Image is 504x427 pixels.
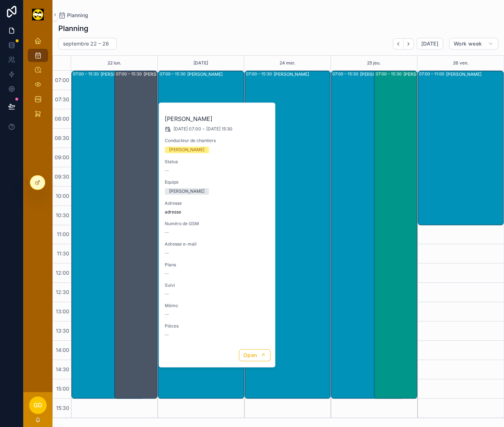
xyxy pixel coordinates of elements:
[449,38,498,50] button: Work week
[165,114,270,123] h2: [PERSON_NAME]
[165,270,169,276] span: --
[165,200,270,206] span: Adresse
[169,188,204,195] div: [PERSON_NAME]
[54,308,71,314] span: 13:00
[446,71,481,77] div: [PERSON_NAME]
[243,352,257,358] span: Open
[367,56,381,70] button: 25 jeu.
[165,302,270,308] span: Mémo
[53,154,71,160] span: 09:00
[169,146,204,153] div: [PERSON_NAME]
[165,168,169,173] span: --
[332,71,360,77] div: 07:00 – 15:30
[239,349,270,361] button: Open
[144,71,179,77] div: [PERSON_NAME]
[58,12,88,19] a: Planning
[108,56,121,70] button: 22 lun.
[453,56,468,70] button: 26 ven.
[55,250,71,256] span: 11:30
[53,173,71,180] span: 09:30
[101,71,136,77] div: [PERSON_NAME]
[54,289,71,295] span: 12:30
[53,115,71,122] span: 08:00
[187,71,222,77] div: [PERSON_NAME]
[419,71,446,77] div: 07:00 – 11:00
[34,401,42,410] span: GD
[165,230,169,235] span: --
[54,385,71,392] span: 15:00
[116,71,144,77] div: 07:00 – 15:30
[115,71,157,398] div: 07:00 – 15:30[PERSON_NAME]
[403,38,414,50] button: Next
[54,212,71,218] span: 10:30
[274,71,309,77] div: [PERSON_NAME]
[54,347,71,353] span: 14:00
[165,159,270,165] span: Status
[165,138,270,144] span: Conducteur de chantiers
[375,71,403,77] div: 07:00 – 15:30
[165,241,270,247] span: Adresse e-mail
[173,126,201,132] span: [DATE] 07:00
[73,71,101,77] div: 07:00 – 15:30
[280,56,296,70] button: 24 mer.
[165,311,169,317] span: --
[53,77,71,83] span: 07:00
[194,56,208,70] button: [DATE]
[165,282,270,288] span: Suivi
[159,71,187,77] div: 07:00 – 15:30
[360,71,395,77] div: [PERSON_NAME]
[53,96,71,102] span: 07:30
[63,40,109,47] h2: septembre 22 – 26
[54,270,71,276] span: 12:00
[454,40,482,47] span: Work week
[32,9,44,20] img: App logo
[53,135,71,141] span: 08:30
[165,250,169,256] span: --
[72,71,144,398] div: 07:00 – 15:30[PERSON_NAME]
[421,40,438,47] span: [DATE]
[54,193,71,199] span: 10:00
[54,328,71,334] span: 13:30
[165,262,270,267] span: Plans
[206,126,233,132] span: [DATE] 15:30
[245,71,330,398] div: 07:00 – 15:30[PERSON_NAME]
[246,71,274,77] div: 07:00 – 15:30
[203,126,205,132] span: -
[165,179,270,185] span: Equipe
[58,23,88,34] h1: Planning
[54,366,71,372] span: 14:30
[165,291,169,297] span: --
[418,71,503,225] div: 07:00 – 11:00[PERSON_NAME]
[393,38,403,50] button: Back
[165,209,270,215] span: adresse
[374,71,417,398] div: 07:00 – 15:30[PERSON_NAME]
[67,12,88,19] span: Planning
[165,332,169,337] span: --
[55,231,71,237] span: 11:00
[54,405,71,411] span: 15:30
[158,71,243,398] div: 07:00 – 15:30[PERSON_NAME]
[331,71,404,398] div: 07:00 – 15:30[PERSON_NAME]
[165,221,270,227] span: Numéro de GSM
[165,323,270,329] span: Pièces
[23,29,52,130] div: scrollable content
[417,38,443,50] button: [DATE]
[403,71,438,77] div: [PERSON_NAME]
